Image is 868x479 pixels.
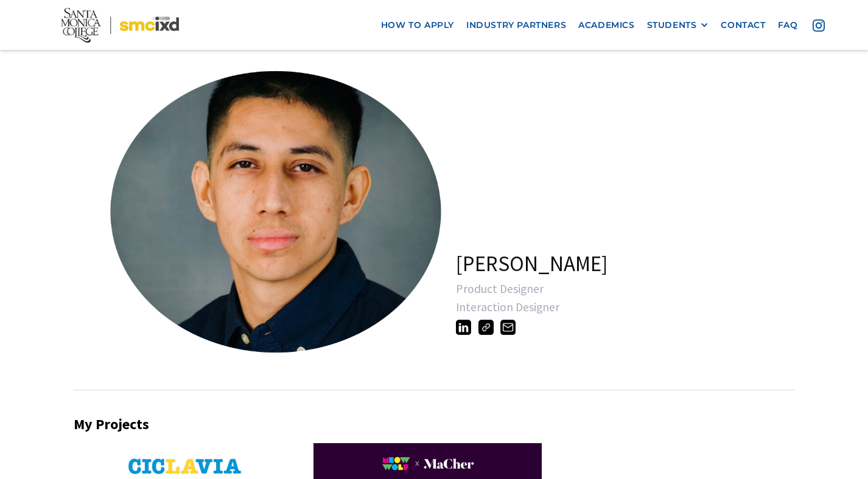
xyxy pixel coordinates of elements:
[572,14,640,36] a: Academics
[456,301,817,313] div: Interaction Designer
[647,20,697,30] div: STUDENTS
[478,320,494,335] img: https://unoriginalmiguel.com/
[456,251,607,277] h1: [PERSON_NAME]
[772,14,804,36] a: faq
[500,320,516,335] img: miguel@theweb3.team
[456,283,817,295] div: Product Designer
[813,19,825,32] img: icon - instagram
[715,14,771,36] a: contact
[61,8,180,43] img: Santa Monica College - SMC IxD logo
[647,20,709,30] div: STUDENTS
[460,14,572,36] a: industry partners
[96,58,400,362] a: open lightbox
[375,14,460,36] a: how to apply
[74,416,795,433] h2: My Projects
[456,320,471,335] img: https://www.linkedin.com/in/unoriginalmiguel/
